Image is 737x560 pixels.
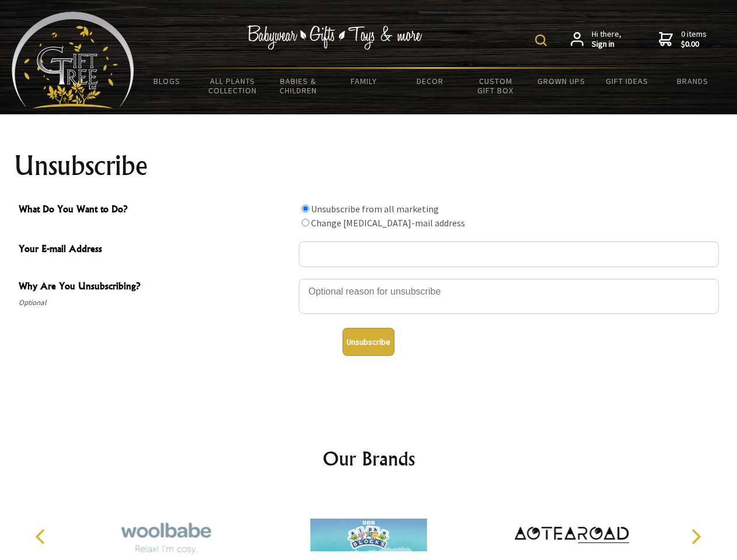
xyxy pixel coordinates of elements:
[594,69,660,93] a: Gift Ideas
[463,69,529,103] a: Custom Gift Box
[23,444,714,473] h2: Our Brands
[19,296,293,310] span: Optional
[19,202,293,219] span: What Do You Want to Do?
[29,524,55,549] button: Previous
[343,328,394,356] button: Unsubscribe
[592,39,621,50] strong: Sign in
[397,69,463,93] a: Decor
[681,29,707,50] span: 0 items
[19,279,293,296] span: Why Are You Unsubscribing?
[659,29,707,50] a: 0 items$0.00
[299,279,719,314] textarea: Why Are You Unsubscribing?
[14,152,724,180] h1: Unsubscribe
[134,69,200,93] a: BLOGS
[331,69,397,93] a: Family
[12,12,134,108] img: Babyware - Gifts - Toys and more...
[302,219,309,226] input: What Do You Want to Do?
[535,34,547,46] img: product search
[571,29,621,50] a: Hi there,Sign in
[19,242,293,258] span: Your E-mail Address
[528,69,594,93] a: Grown Ups
[200,69,266,103] a: All Plants Collection
[299,242,719,267] input: Your E-mail Address
[302,205,309,212] input: What Do You Want to Do?
[266,69,331,103] a: Babies & Children
[311,203,439,215] label: Unsubscribe from all marketing
[683,524,708,549] button: Next
[247,25,422,50] img: Babywear - Gifts - Toys & more
[660,69,726,93] a: Brands
[681,39,707,50] strong: $0.00
[311,217,465,229] label: Change [MEDICAL_DATA]-mail address
[592,29,621,50] span: Hi there,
